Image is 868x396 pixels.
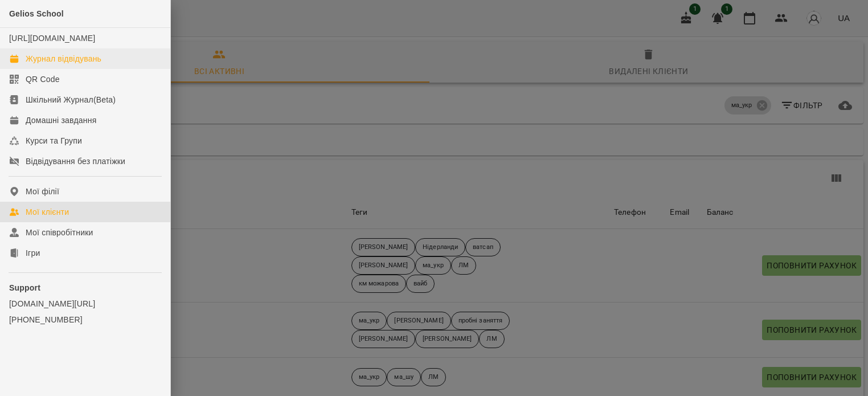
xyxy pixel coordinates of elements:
[9,298,161,309] a: [DOMAIN_NAME][URL]
[26,247,40,259] div: Ігри
[26,74,60,85] div: QR Code
[9,9,64,18] span: Gelios School
[9,314,161,325] a: [PHONE_NUMBER]
[26,135,82,146] div: Курси та Групи
[9,34,95,43] a: [URL][DOMAIN_NAME]
[26,53,101,64] div: Журнал відвідувань
[26,94,116,105] div: Шкільний Журнал(Beta)
[26,186,59,197] div: Мої філії
[26,156,125,167] div: Відвідування без платіжки
[9,282,161,293] p: Support
[26,115,96,126] div: Домашні завдання
[26,206,69,218] div: Мої клієнти
[26,227,93,238] div: Мої співробітники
